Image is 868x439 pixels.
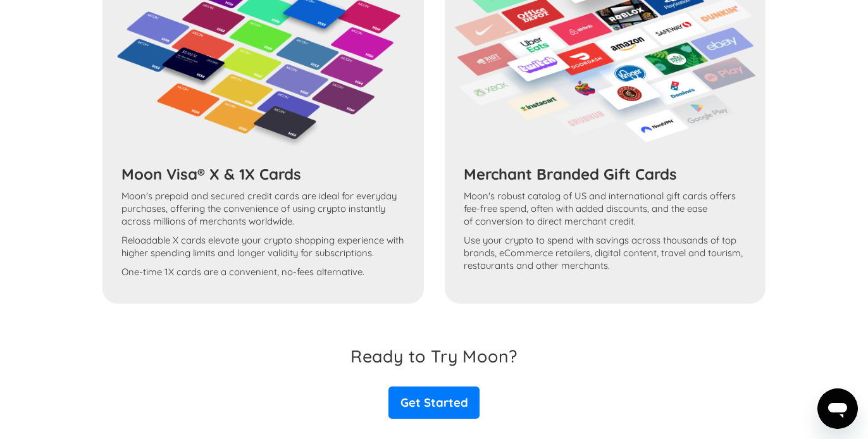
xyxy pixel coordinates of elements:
iframe: Button to launch messaging window [817,388,858,429]
h3: Ready to Try Moon? [350,346,518,366]
h3: Merchant Branded Gift Cards [464,164,747,183]
p: Use your crypto to spend with savings across thousands of top brands, eCommerce retailers, digita... [464,234,747,272]
a: Get Started [388,386,480,418]
p: Moon's robust catalog of US and international gift cards offers fee-free spend, often with added ... [464,190,747,228]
